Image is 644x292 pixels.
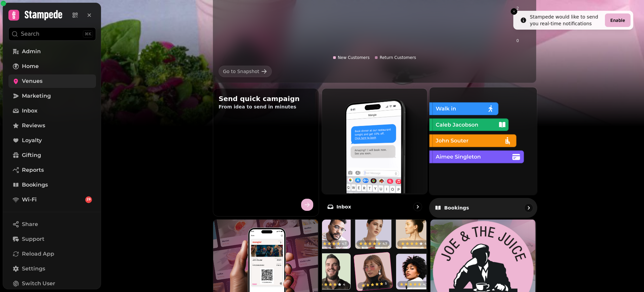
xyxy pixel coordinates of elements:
[429,87,536,194] img: Bookings
[22,136,42,144] span: Loyalty
[87,197,91,202] span: 29
[8,149,96,162] a: Gifting
[8,89,96,103] a: Marketing
[375,55,416,60] div: Return Customers
[22,151,41,159] span: Gifting
[8,74,96,88] a: Venues
[8,27,96,41] button: Search⌘K
[429,87,537,218] a: BookingsBookings
[516,38,519,43] tspan: 0
[8,277,96,290] button: Switch User
[322,88,428,217] a: InboxInbox
[22,47,41,56] span: Admin
[8,262,96,275] a: Settings
[8,163,96,177] a: Reports
[22,62,39,70] span: Home
[8,193,96,206] a: Wi-Fi29
[22,220,38,228] span: Share
[22,280,55,288] span: Switch User
[22,92,51,100] span: Marketing
[219,94,313,103] h2: Send quick campaign
[8,60,96,73] a: Home
[22,166,44,174] span: Reports
[22,265,45,273] span: Settings
[223,68,259,75] div: Go to Snapshot
[8,45,96,58] a: Admin
[213,88,319,217] button: Send quick campaignFrom idea to send in minutes
[8,178,96,192] a: Bookings
[8,218,96,231] button: Share
[22,181,48,189] span: Bookings
[530,13,602,27] div: Stampede would like to send you real-time notifications
[333,55,370,60] div: New Customers
[22,107,37,115] span: Inbox
[8,247,96,261] button: Reload App
[22,250,54,258] span: Reload App
[336,203,351,210] p: Inbox
[321,88,427,193] img: Inbox
[219,103,313,110] p: From idea to send in minutes
[511,8,517,15] button: Close toast
[8,134,96,147] a: Loyalty
[8,232,96,246] button: Support
[219,66,272,77] a: Go to Snapshot
[8,104,96,118] a: Inbox
[22,77,42,85] span: Venues
[414,203,421,210] svg: go to
[22,196,37,204] span: Wi-Fi
[83,30,93,38] div: ⌘K
[22,122,45,130] span: Reviews
[525,204,532,211] svg: go to
[22,235,44,243] span: Support
[444,204,469,211] p: Bookings
[605,13,631,27] button: Enable
[21,30,39,38] p: Search
[8,119,96,132] a: Reviews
